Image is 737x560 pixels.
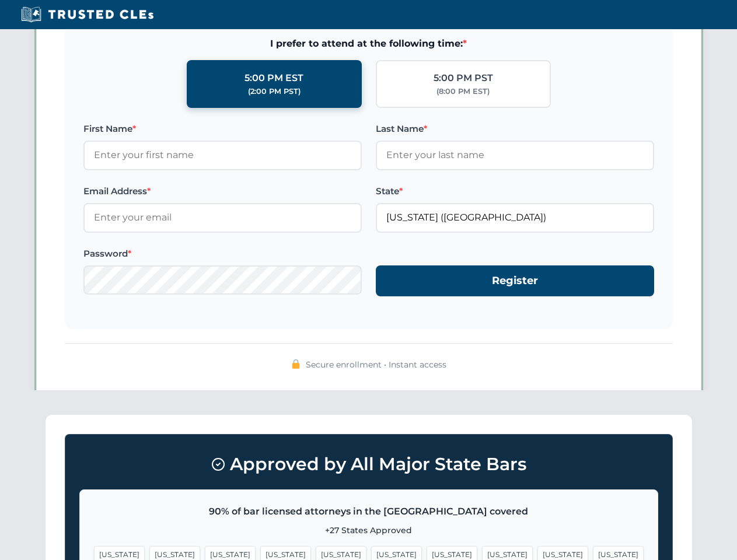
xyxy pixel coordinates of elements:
[18,6,157,23] img: Trusted CLEs
[376,184,654,198] label: State
[376,203,654,232] input: Florida (FL)
[291,359,301,369] img: 🔒
[376,122,654,136] label: Last Name
[248,86,301,97] div: (2:00 PM PST)
[306,358,446,371] span: Secure enrollment • Instant access
[94,504,644,519] p: 90% of bar licensed attorneys in the [GEOGRAPHIC_DATA] covered
[83,36,654,51] span: I prefer to attend at the following time:
[83,247,362,261] label: Password
[94,524,644,537] p: +27 States Approved
[436,86,490,97] div: (8:00 PM EST)
[434,71,493,86] div: 5:00 PM PST
[83,141,362,170] input: Enter your first name
[83,203,362,232] input: Enter your email
[83,122,362,136] label: First Name
[244,71,303,86] div: 5:00 PM EST
[376,141,654,170] input: Enter your last name
[79,449,658,480] h3: Approved by All Major State Bars
[83,184,362,198] label: Email Address
[376,265,654,296] button: Register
